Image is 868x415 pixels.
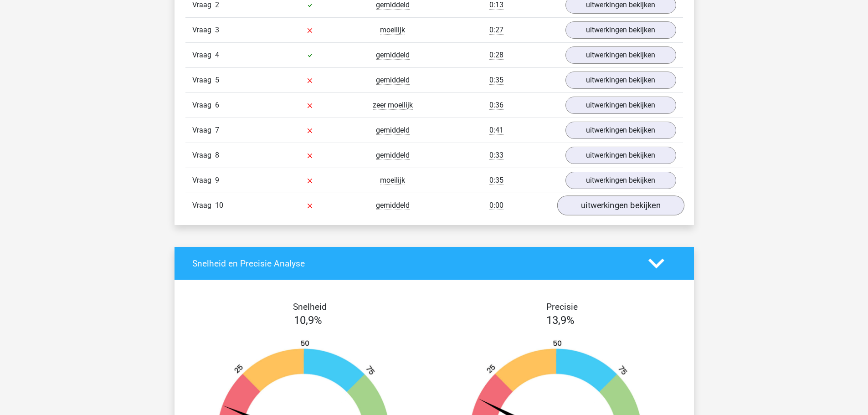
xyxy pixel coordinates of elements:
[192,150,215,161] span: Vraag
[192,302,427,312] h4: Snelheid
[565,97,676,114] a: uitwerkingen bekijken
[376,0,410,10] span: gemiddeld
[215,0,219,9] span: 2
[215,151,219,159] span: 8
[376,151,410,160] span: gemiddeld
[192,25,215,36] span: Vraag
[192,50,215,61] span: Vraag
[215,26,219,34] span: 3
[489,76,503,85] span: 0:35
[489,176,503,185] span: 0:35
[294,314,322,327] span: 10,9%
[489,101,503,110] span: 0:36
[445,302,680,312] h4: Precisie
[192,75,215,86] span: Vraag
[489,26,503,35] span: 0:27
[557,196,684,216] a: uitwerkingen bekijken
[192,100,215,111] span: Vraag
[489,51,503,60] span: 0:28
[565,72,676,89] a: uitwerkingen bekijken
[489,126,503,135] span: 0:41
[565,122,676,139] a: uitwerkingen bekijken
[192,125,215,136] span: Vraag
[215,51,219,59] span: 4
[565,21,676,39] a: uitwerkingen bekijken
[380,26,405,35] span: moeilijk
[215,126,219,134] span: 7
[565,147,676,164] a: uitwerkingen bekijken
[489,201,503,210] span: 0:00
[373,101,413,110] span: zeer moeilijk
[489,0,503,10] span: 0:13
[489,151,503,160] span: 0:33
[215,176,219,184] span: 9
[192,258,635,269] h4: Snelheid en Precisie Analyse
[215,76,219,84] span: 5
[192,175,215,186] span: Vraag
[215,201,223,210] span: 10
[565,172,676,189] a: uitwerkingen bekijken
[192,200,215,211] span: Vraag
[376,76,410,85] span: gemiddeld
[380,176,405,185] span: moeilijk
[376,51,410,60] span: gemiddeld
[565,46,676,64] a: uitwerkingen bekijken
[376,201,410,210] span: gemiddeld
[215,101,219,109] span: 6
[376,126,410,135] span: gemiddeld
[546,314,575,327] span: 13,9%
